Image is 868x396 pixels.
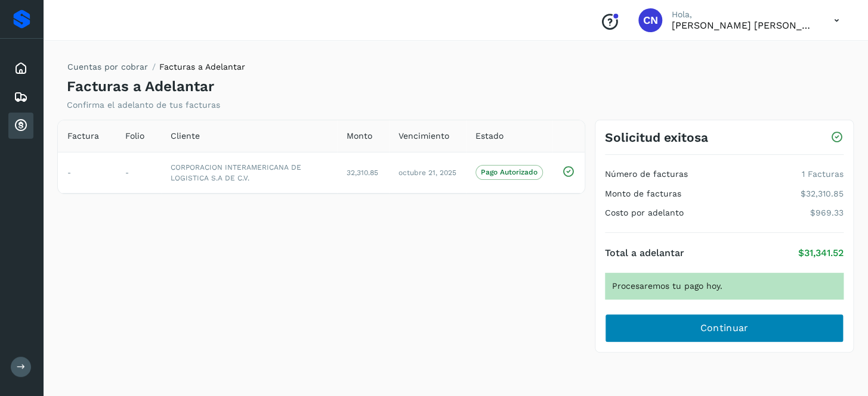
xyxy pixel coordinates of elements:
[798,247,844,258] p: $31,341.52
[605,169,688,179] h4: Número de facturas
[67,100,220,110] p: Confirma el adelanto de tus facturas
[605,273,844,300] div: Procesaremos tu pago hoy.
[347,169,378,177] span: 32,310.85
[67,78,214,95] h4: Facturas a Adelantar
[399,169,456,177] span: octubre 21, 2025
[481,168,538,176] p: Pago Autorizado
[605,189,681,199] h4: Monto de facturas
[159,62,245,71] span: Facturas a Adelantar
[8,113,33,139] div: Cuentas por cobrar
[810,208,844,218] p: $969.33
[116,152,161,193] td: -
[700,322,748,335] span: Continuar
[67,130,99,142] span: Factura
[672,20,815,31] p: Claudia Nohemi González Sánchez
[161,152,337,193] td: CORPORACION INTERAMERICANA DE LOGISTICA S.A DE C.V.
[399,130,449,142] span: Vencimiento
[672,10,815,20] p: Hola,
[171,130,200,142] span: Cliente
[605,208,684,218] h4: Costo por adelanto
[347,130,372,142] span: Monto
[802,169,844,179] p: 1 Facturas
[605,247,684,258] h4: Total a adelantar
[8,55,33,82] div: Inicio
[67,62,148,71] a: Cuentas por cobrar
[475,130,503,142] span: Estado
[605,130,708,145] h3: Solicitud exitosa
[605,314,844,342] button: Continuar
[125,130,144,142] span: Folio
[67,61,245,78] nav: breadcrumb
[58,152,116,193] td: -
[801,189,844,199] p: $32,310.85
[8,84,33,110] div: Embarques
